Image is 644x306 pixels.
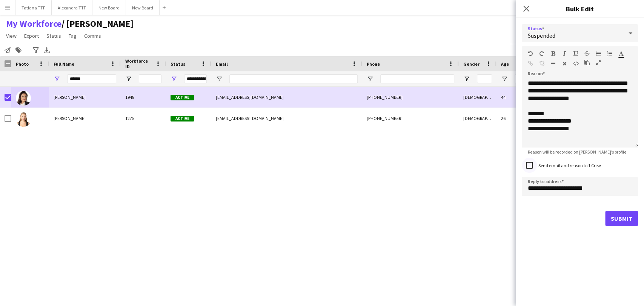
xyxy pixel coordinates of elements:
button: Fullscreen [596,60,601,66]
span: Workforce ID [125,58,152,69]
input: Email Filter Input [229,74,358,83]
input: Full Name Filter Input [67,74,116,83]
button: Clear Formatting [562,60,567,66]
div: [PHONE_NUMBER] [362,87,459,108]
span: Status [171,61,185,67]
button: Submit [605,211,638,226]
span: Phone [367,61,380,67]
button: Alexandra TTF [52,0,92,15]
button: Text Color [618,51,624,57]
button: Horizontal Line [550,60,556,66]
div: [PHONE_NUMBER] [362,108,459,129]
label: Send email and reason to 1 Crew [537,163,601,168]
button: Bold [550,51,556,57]
button: Strikethrough [584,51,590,57]
div: 26 [496,108,528,129]
button: Unordered List [596,51,601,57]
span: Email [216,61,228,67]
span: Reason will be recorded on [PERSON_NAME]’s profile [522,149,632,155]
button: Open Filter Menu [216,75,223,82]
app-action-btn: Add to tag [14,46,23,55]
button: Open Filter Menu [125,75,132,82]
span: View [6,32,17,39]
input: Workforce ID Filter Input [139,74,161,83]
button: Open Filter Menu [501,75,508,82]
span: Suspended [528,32,555,39]
span: TATIANA [61,18,134,29]
h3: Bulk Edit [516,4,644,14]
span: [PERSON_NAME] [54,115,86,121]
span: Photo [16,61,29,67]
button: Open Filter Menu [463,75,470,82]
span: Active [171,116,194,121]
input: Phone Filter Input [380,74,454,83]
span: Tag [69,32,77,39]
div: 44 [496,87,528,108]
a: Comms [81,31,104,41]
button: Open Filter Menu [171,75,177,82]
div: [DEMOGRAPHIC_DATA] [459,108,496,129]
a: Tag [66,31,80,41]
div: [EMAIL_ADDRESS][DOMAIN_NAME] [211,87,362,108]
input: Gender Filter Input [477,74,492,83]
div: [DEMOGRAPHIC_DATA] [459,87,496,108]
app-action-btn: Export XLSX [42,46,51,55]
img: Maryna Tishchenko [16,112,31,127]
span: Export [24,32,39,39]
span: Comms [84,32,101,39]
span: Active [171,95,194,100]
span: Full Name [54,61,74,67]
a: View [3,31,20,41]
a: Export [21,31,42,41]
span: [PERSON_NAME] [54,94,86,100]
a: My Workforce [6,18,61,29]
app-action-btn: Notify workforce [3,46,12,55]
button: Open Filter Menu [367,75,373,82]
button: New Board [126,0,160,15]
span: Age [501,61,509,67]
button: Tatiana TTF [15,0,52,15]
div: [EMAIL_ADDRESS][DOMAIN_NAME] [211,108,362,129]
button: Italic [562,51,567,57]
span: Status [46,32,61,39]
a: Status [43,31,64,41]
button: Paste as plain text [584,60,590,66]
button: Redo [539,51,544,57]
button: Underline [573,51,578,57]
span: Gender [463,61,480,67]
button: New Board [92,0,126,15]
button: HTML Code [573,60,578,66]
button: Open Filter Menu [54,75,60,82]
div: 1275 [121,108,166,129]
img: Maryna Mishechenko [16,91,31,106]
input: Age Filter Input [515,74,524,83]
div: 1948 [121,87,166,108]
button: Undo [528,51,533,57]
app-action-btn: Advanced filters [31,46,40,55]
button: Ordered List [607,51,612,57]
